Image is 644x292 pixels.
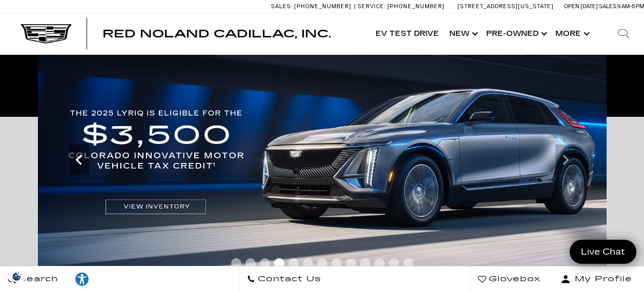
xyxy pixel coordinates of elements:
a: [STREET_ADDRESS][US_STATE] [458,3,554,10]
a: Glovebox [470,266,549,292]
a: New [444,13,481,54]
span: [PHONE_NUMBER] [294,3,351,10]
span: [PHONE_NUMBER] [387,3,445,10]
span: Go to slide 13 [403,258,413,268]
span: 9 AM-6 PM [617,3,644,10]
span: Open [DATE] [564,3,598,10]
span: Live Chat [576,246,630,258]
span: Search [16,272,58,286]
span: Go to slide 10 [360,258,370,268]
span: Go to slide 4 [274,258,284,268]
span: Go to slide 7 [317,258,327,268]
a: Explore your accessibility options [67,266,98,292]
div: Explore your accessibility options [67,272,97,287]
span: Go to slide 8 [331,258,342,268]
span: Red Noland Cadillac, Inc. [102,28,331,40]
span: Sales: [271,3,293,10]
button: More [550,13,593,54]
span: Sales: [599,3,617,10]
img: THE 2025 LYRIQ IS ELIGIBLE FOR THE $3,500 COLORADO INNOVATIVE MOTOR VEHICLE TAX CREDIT [38,40,607,280]
div: Next slide [555,144,576,175]
button: Open user profile menu [549,266,644,292]
div: Previous slide [69,144,89,175]
span: Go to slide 5 [288,258,299,268]
a: Pre-Owned [481,13,550,54]
img: Cadillac Dark Logo with Cadillac White Text [20,24,72,44]
a: EV Test Drive [370,13,444,54]
span: Contact Us [255,272,321,286]
section: Click to Open Cookie Consent Modal [5,271,29,282]
span: Go to slide 12 [389,258,399,268]
a: Sales: [PHONE_NUMBER] [271,4,354,9]
span: Go to slide 1 [231,258,241,268]
img: Opt-Out Icon [5,271,29,282]
span: Glovebox [486,272,541,286]
a: Live Chat [570,240,636,264]
a: Service: [PHONE_NUMBER] [354,4,447,9]
span: Service: [358,3,386,10]
span: Go to slide 9 [346,258,356,268]
span: Go to slide 3 [260,258,270,268]
span: Go to slide 6 [303,258,313,268]
a: Red Noland Cadillac, Inc. [102,29,331,39]
span: Go to slide 2 [245,258,256,268]
span: My Profile [571,272,632,286]
span: Go to slide 11 [375,258,385,268]
a: Contact Us [239,266,329,292]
